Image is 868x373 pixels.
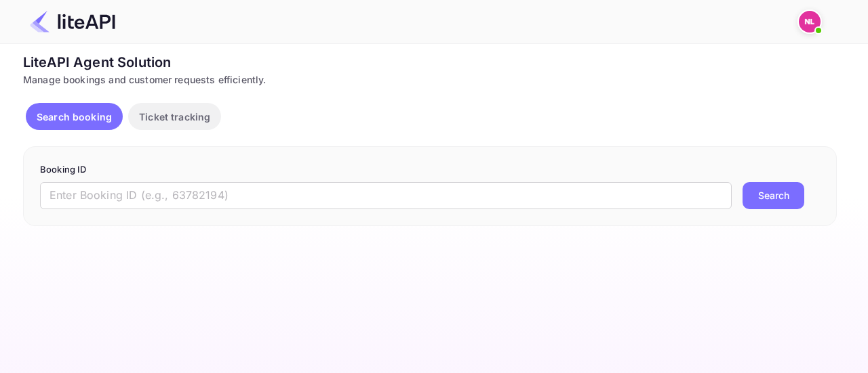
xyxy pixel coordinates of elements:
[799,11,821,32] img: Nouhaila Lachgar
[743,182,804,209] button: Search
[30,11,115,32] img: LiteAPI Logo
[40,163,820,177] p: Booking ID
[37,110,112,124] p: Search booking
[23,72,837,87] div: Manage bookings and customer requests efficiently.
[139,110,210,124] p: Ticket tracking
[40,182,732,209] input: Enter Booking ID (e.g., 63782194)
[23,52,837,72] div: LiteAPI Agent Solution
